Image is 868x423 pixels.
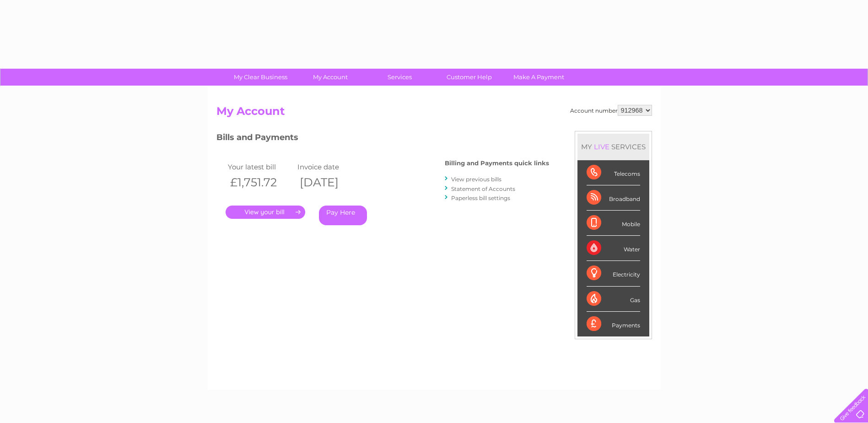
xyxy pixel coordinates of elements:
[501,69,577,86] a: Make A Payment
[295,173,365,192] th: [DATE]
[223,69,298,86] a: My Clear Business
[587,261,640,286] div: Electricity
[451,195,510,201] a: Paperless bill settings
[451,185,515,192] a: Statement of Accounts
[587,312,640,336] div: Payments
[587,211,640,236] div: Mobile
[362,69,437,86] a: Services
[216,105,652,122] h2: My Account
[587,160,640,185] div: Telecoms
[216,131,549,147] h3: Bills and Payments
[445,160,549,167] h4: Billing and Payments quick links
[587,287,640,312] div: Gas
[226,206,305,219] a: .
[295,161,365,173] td: Invoice date
[587,236,640,261] div: Water
[292,69,368,86] a: My Account
[570,105,652,116] div: Account number
[577,134,649,160] div: MY SERVICES
[431,69,507,86] a: Customer Help
[587,185,640,211] div: Broadband
[319,206,367,225] a: Pay Here
[226,161,296,173] td: Your latest bill
[451,176,501,183] a: View previous bills
[592,142,611,151] div: LIVE
[226,173,296,192] th: £1,751.72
